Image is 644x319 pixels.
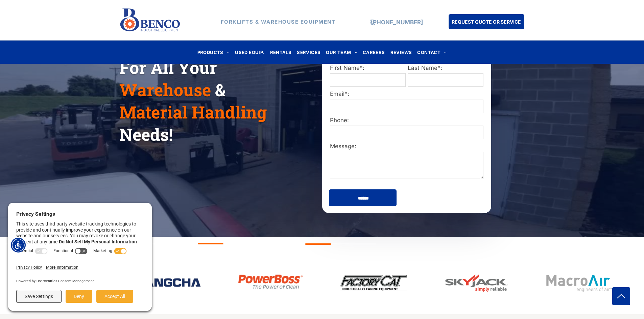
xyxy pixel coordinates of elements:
[340,273,407,292] img: bencoindustrial
[452,16,521,28] span: REQUEST QUOTE OR SERVICE
[388,48,415,57] a: REVIEWS
[360,48,388,57] a: CAREERS
[267,48,294,57] a: RENTALS
[323,48,360,57] a: OUR TEAM
[232,48,267,57] a: USED EQUIP.
[371,19,423,26] a: [PHONE_NUMBER]
[134,277,201,288] img: bencoindustrial
[414,48,449,57] a: CONTACT
[215,79,225,101] span: &
[221,19,336,25] strong: FORKLIFTS & WAREHOUSE EQUIPMENT
[330,64,406,73] label: First Name*:
[330,116,483,125] label: Phone:
[119,123,173,145] span: Needs!
[294,48,323,57] a: SERVICES
[11,238,26,252] div: Accessibility Menu
[119,56,217,79] span: For All Your
[443,272,510,294] img: bencoindustrial
[119,101,267,123] span: Material Handling
[330,142,483,151] label: Message:
[545,272,613,294] img: bencoindustrial
[237,272,304,291] img: bencoindustrial
[449,14,524,29] a: REQUEST QUOTE OR SERVICE
[330,90,483,99] label: Email*:
[195,48,233,57] a: PRODUCTS
[408,64,483,73] label: Last Name*:
[119,79,211,101] span: Warehouse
